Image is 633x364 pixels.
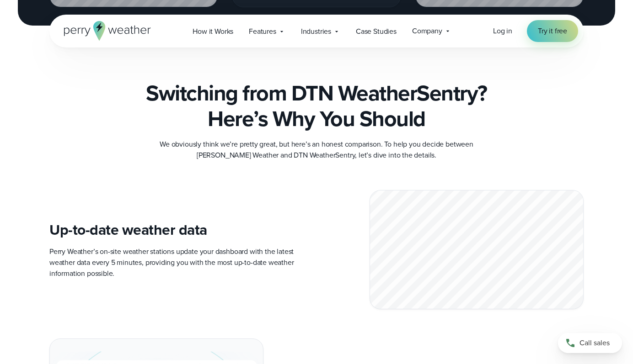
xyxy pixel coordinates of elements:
span: Try it free [538,26,567,37]
h4: Up-to-date weather data [49,221,309,239]
a: Case Studies [348,22,404,41]
span: Case Studies [356,26,397,37]
span: Industries [301,26,331,37]
span: Company [412,26,442,37]
span: How it Works [193,26,233,37]
p: We obviously think we’re pretty great, but here’s an honest comparison. To help you decide betwee... [134,139,499,161]
a: Try it free [527,20,578,42]
a: Log in [493,26,512,37]
p: Perry Weather’s on-site weather stations update your dashboard with the latest weather data every... [49,246,309,279]
h3: Switching from DTN WeatherSentry? Here’s Why You Should [49,80,584,132]
span: Call sales [579,338,610,348]
a: Call sales [558,333,622,353]
span: Log in [493,26,512,36]
a: How it Works [185,22,241,41]
span: Features [249,26,276,37]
